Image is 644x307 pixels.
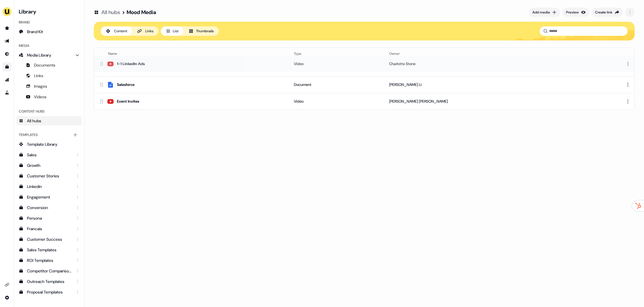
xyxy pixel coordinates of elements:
a: Persona [16,213,82,223]
button: Links [132,26,159,36]
span: Brand Kit [27,29,43,35]
span: Links [34,73,43,79]
a: Linkedin [16,182,82,191]
span: All hubs [27,118,41,124]
button: List [161,26,183,36]
div: ROI Templates [27,257,72,263]
a: Go to Inbound [2,49,12,59]
div: Outreach Templates [27,279,72,284]
div: Links [145,28,154,34]
div: Sales Templates [27,247,72,253]
div: Persona [27,215,72,221]
span: Documents [34,62,55,68]
a: Engagement [16,192,82,202]
div: Customer Success [27,236,72,242]
div: Content [114,28,127,34]
div: Sales [27,152,72,158]
div: Document [294,82,379,88]
div: Create link [595,9,612,15]
a: Francais [16,224,82,233]
a: Go to outbound experience [2,36,12,46]
div: Event Invites [117,99,139,104]
span: Media Library [27,52,51,58]
a: Go to integrations [2,280,12,289]
a: Customer Success [16,235,82,244]
div: Capability Templates [27,300,72,306]
a: Links [16,71,82,80]
div: Video [294,99,379,104]
div: Mood Media [127,9,156,16]
div: Francais [27,226,72,232]
div: [PERSON_NAME] [PERSON_NAME] [389,99,620,104]
div: Salesforce [117,82,134,88]
a: Documents [16,60,82,70]
button: Preview [563,8,589,17]
a: ROI Templates [16,256,82,265]
a: Outreach Templates [16,277,82,286]
a: Template Library [16,140,82,149]
span: Videos [34,94,47,100]
a: Videos [16,92,82,101]
div: Growth [27,162,72,168]
div: Linkedin [27,184,72,189]
a: Go to integrations [2,293,12,302]
a: Growth [16,161,82,170]
div: Video [294,61,379,67]
button: Create link [592,8,623,17]
div: Engagement [27,194,72,200]
button: Content [101,26,132,36]
div: Preview [566,9,579,15]
a: All hubs [16,116,82,125]
th: Type [289,48,384,60]
div: [PERSON_NAME] Li [389,82,620,88]
h3: Library [16,7,82,15]
a: Conversion [16,203,82,212]
a: Proposal Templates [16,287,82,297]
div: Proposal Templates [27,289,72,295]
a: Sales Templates [16,245,82,255]
div: Conversion [27,205,72,211]
div: Templates [16,130,82,140]
span: Images [34,83,47,89]
a: Go to attribution [2,75,12,84]
div: Content Hubs [16,107,82,116]
a: Customer Stories [16,171,82,181]
th: Owner [384,48,625,60]
a: Go to templates [2,62,12,72]
a: Competitor Comparisons [16,266,82,276]
div: > [122,9,125,16]
div: Charlotte Stone [389,61,620,67]
span: Template Library [27,141,57,147]
a: All hubs [101,9,120,16]
div: 1-1 LinkedIn Ads [117,61,145,67]
button: Thumbnails [183,26,219,36]
div: Media [16,41,82,50]
a: Brand Kit [16,27,82,36]
div: Add media [532,9,550,15]
th: Name [94,48,289,60]
a: Go to experiments [2,88,12,97]
a: Media Library [16,50,82,60]
a: Sales [16,150,82,160]
div: Customer Stories [27,173,72,179]
a: Go to prospects [2,23,12,33]
div: Competitor Comparisons [27,268,72,274]
a: Images [16,82,82,91]
div: Brand [16,18,82,27]
button: Add media [529,8,560,17]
